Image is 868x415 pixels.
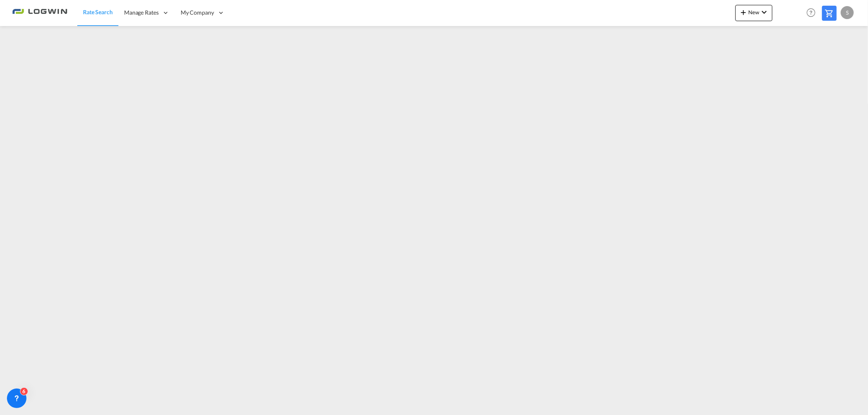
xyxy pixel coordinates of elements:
[759,7,769,17] md-icon: icon-chevron-down
[804,6,818,20] span: Help
[12,4,67,22] img: 2761ae10d95411efa20a1f5e0282d2d7.png
[841,6,854,19] div: S
[739,9,769,15] span: New
[739,7,748,17] md-icon: icon-plus 400-fg
[124,9,159,17] span: Manage Rates
[735,5,772,21] button: icon-plus 400-fgNewicon-chevron-down
[83,9,113,15] span: Rate Search
[804,6,822,20] div: Help
[181,9,214,17] span: My Company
